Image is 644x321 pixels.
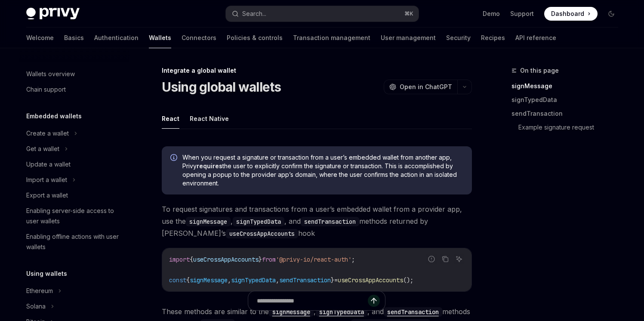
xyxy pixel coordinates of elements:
[400,83,452,91] span: Open in ChatGPT
[186,276,190,284] span: {
[26,28,54,48] a: Welcome
[227,28,283,48] a: Policies & controls
[190,276,228,284] span: signMessage
[182,153,463,188] span: When you request a signature or transaction from a user’s embedded wallet from another app, Privy...
[19,229,129,255] a: Enabling offline actions with user wallets
[190,256,193,263] span: {
[276,256,351,263] span: '@privy-io/react-auth'
[170,154,179,163] svg: Info
[26,269,67,279] h5: Using wallets
[190,108,229,129] button: React Native
[544,7,598,21] a: Dashboard
[26,206,124,226] div: Enabling server-side access to user wallets
[453,253,465,265] button: Ask AI
[233,217,284,226] code: signTypedData
[426,253,437,265] button: Report incorrect code
[162,108,179,129] button: React
[94,28,139,48] a: Authentication
[26,69,75,79] div: Wallets overview
[226,6,419,22] button: Search...⌘K
[26,8,80,20] img: dark logo
[483,9,500,18] a: Demo
[446,28,471,48] a: Security
[149,28,171,48] a: Wallets
[26,128,69,139] div: Create a wallet
[162,79,281,95] h1: Using global wallets
[440,253,451,265] button: Copy the contents from the code block
[182,28,216,48] a: Connectors
[512,107,625,120] a: sendTransaction
[259,256,262,263] span: }
[481,28,505,48] a: Recipes
[551,9,584,18] span: Dashboard
[19,82,129,97] a: Chain support
[197,162,222,170] strong: requires
[26,231,124,252] div: Enabling offline actions with user wallets
[228,276,231,284] span: ,
[279,276,331,284] span: sendTransaction
[404,10,413,17] span: ⌘ K
[19,66,129,82] a: Wallets overview
[19,157,129,172] a: Update a wallet
[276,276,279,284] span: ,
[334,276,338,284] span: =
[231,276,276,284] span: signTypedData
[26,286,53,296] div: Ethereum
[19,203,129,229] a: Enabling server-side access to user wallets
[510,9,534,18] a: Support
[169,256,190,263] span: import
[64,28,84,48] a: Basics
[381,28,436,48] a: User management
[19,188,129,203] a: Export a wallet
[338,276,403,284] span: useCrossAppAccounts
[512,93,625,107] a: signTypedData
[26,301,46,312] div: Solana
[169,276,186,284] span: const
[26,111,82,121] h5: Embedded wallets
[293,28,370,48] a: Transaction management
[26,190,68,201] div: Export a wallet
[351,256,355,263] span: ;
[520,65,559,76] span: On this page
[26,159,71,170] div: Update a wallet
[162,66,472,75] div: Integrate a global wallet
[193,256,259,263] span: useCrossAppAccounts
[518,120,625,134] a: Example signature request
[512,79,625,93] a: signMessage
[515,28,556,48] a: API reference
[162,203,472,239] span: To request signatures and transactions from a user’s embedded wallet from a provider app, use the...
[604,7,618,21] button: Toggle dark mode
[226,229,298,238] code: useCrossAppAccounts
[26,175,67,185] div: Import a wallet
[403,276,413,284] span: ();
[262,256,276,263] span: from
[384,80,457,94] button: Open in ChatGPT
[242,9,266,19] div: Search...
[331,276,334,284] span: }
[26,144,59,154] div: Get a wallet
[186,217,231,226] code: signMessage
[368,295,380,307] button: Send message
[301,217,359,226] code: sendTransaction
[26,84,66,95] div: Chain support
